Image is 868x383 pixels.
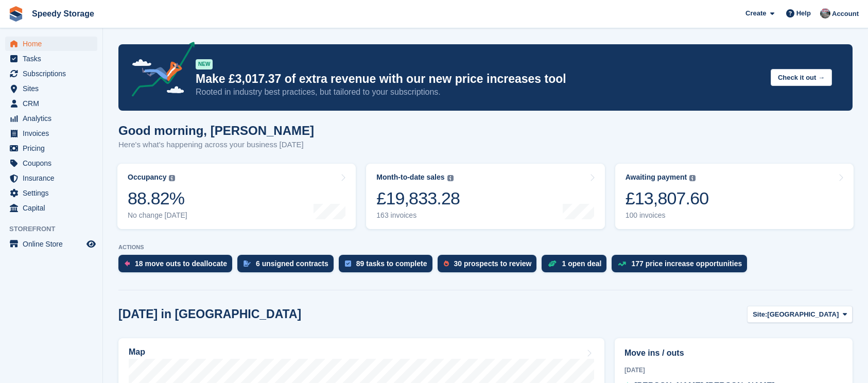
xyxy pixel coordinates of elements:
[5,111,97,126] a: menu
[23,111,84,126] span: Analytics
[129,347,145,357] h2: Map
[612,255,752,277] a: 177 price increase opportunities
[23,96,84,111] span: CRM
[237,255,339,277] a: 6 unsigned contracts
[5,186,97,200] a: menu
[376,211,460,220] div: 163 invoices
[23,186,84,200] span: Settings
[542,255,612,277] a: 1 open deal
[562,259,601,268] div: 1 open deal
[5,66,97,81] a: menu
[23,51,84,66] span: Tasks
[8,6,24,22] img: stora-icon-8386f47178a22dfd0bd8f6a31ec36ba5ce8667c1dd55bd0f319d3a0aa187defe.svg
[23,126,84,141] span: Invoices
[5,51,97,66] a: menu
[125,260,130,267] img: move_outs_to_deallocate_icon-f764333ba52eb49d3ac5e1228854f67142a1ed5810a6f6cc68b1a99e826820c5.svg
[196,86,762,98] p: Rooted in industry best practices, but tailored to your subscriptions.
[123,42,195,100] img: price-adjustments-announcement-icon-8257ccfd72463d97f412b2fc003d46551f7dbcb40ab6d574587a9cd5c0d94...
[689,175,696,181] img: icon-info-grey-7440780725fd019a000dd9b08b2336e03edf1995a4989e88bcd33f0948082b44.svg
[5,156,97,170] a: menu
[444,260,449,267] img: prospect-51fa495bee0391a8d652442698ab0144808aea92771e9ea1ae160a38d050c398.svg
[128,211,187,220] div: No change [DATE]
[624,347,843,359] h2: Move ins / outs
[548,260,557,267] img: deal-1b604bf984904fb50ccaf53a9ad4b4a5d6e5aea283cecdc64d6e3604feb123c2.svg
[118,255,237,277] a: 18 move outs to deallocate
[5,37,97,51] a: menu
[5,96,97,111] a: menu
[23,37,84,51] span: Home
[767,309,839,320] span: [GEOGRAPHIC_DATA]
[631,259,742,268] div: 177 price increase opportunities
[28,5,98,22] a: Speedy Storage
[339,255,438,277] a: 89 tasks to complete
[128,188,187,209] div: 88.82%
[85,238,97,250] a: Preview store
[618,262,626,266] img: price_increase_opportunities-93ffe204e8149a01c8c9dc8f82e8f89637d9d84a8eef4429ea346261dce0b2c0.svg
[23,237,84,251] span: Online Store
[9,224,102,234] span: Storefront
[128,173,166,182] div: Occupancy
[196,59,213,69] div: NEW
[624,365,843,375] div: [DATE]
[118,139,314,151] p: Here's what's happening across your business [DATE]
[626,188,709,209] div: £13,807.60
[376,188,460,209] div: £19,833.28
[135,259,227,268] div: 18 move outs to deallocate
[626,173,687,182] div: Awaiting payment
[745,8,766,19] span: Create
[438,255,542,277] a: 30 prospects to review
[5,81,97,96] a: menu
[753,309,767,320] span: Site:
[747,306,853,323] button: Site: [GEOGRAPHIC_DATA]
[5,126,97,141] a: menu
[169,175,175,181] img: icon-info-grey-7440780725fd019a000dd9b08b2336e03edf1995a4989e88bcd33f0948082b44.svg
[626,211,709,220] div: 100 invoices
[244,260,251,267] img: contract_signature_icon-13c848040528278c33f63329250d36e43548de30e8caae1d1a13099fd9432cc5.svg
[5,141,97,155] a: menu
[23,141,84,155] span: Pricing
[118,124,314,137] h1: Good morning, [PERSON_NAME]
[117,164,356,229] a: Occupancy 88.82% No change [DATE]
[23,171,84,185] span: Insurance
[832,9,859,19] span: Account
[615,164,854,229] a: Awaiting payment £13,807.60 100 invoices
[376,173,444,182] div: Month-to-date sales
[23,201,84,215] span: Capital
[196,72,762,86] p: Make £3,017.37 of extra revenue with our new price increases tool
[5,201,97,215] a: menu
[5,237,97,251] a: menu
[23,81,84,96] span: Sites
[366,164,604,229] a: Month-to-date sales £19,833.28 163 invoices
[23,66,84,81] span: Subscriptions
[820,8,830,19] img: Dan Jackson
[771,69,832,86] button: Check it out →
[5,171,97,185] a: menu
[118,244,853,251] p: ACTIONS
[345,260,351,267] img: task-75834270c22a3079a89374b754ae025e5fb1db73e45f91037f5363f120a921f8.svg
[23,156,84,170] span: Coupons
[447,175,454,181] img: icon-info-grey-7440780725fd019a000dd9b08b2336e03edf1995a4989e88bcd33f0948082b44.svg
[256,259,328,268] div: 6 unsigned contracts
[118,307,301,321] h2: [DATE] in [GEOGRAPHIC_DATA]
[356,259,427,268] div: 89 tasks to complete
[454,259,532,268] div: 30 prospects to review
[796,8,811,19] span: Help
